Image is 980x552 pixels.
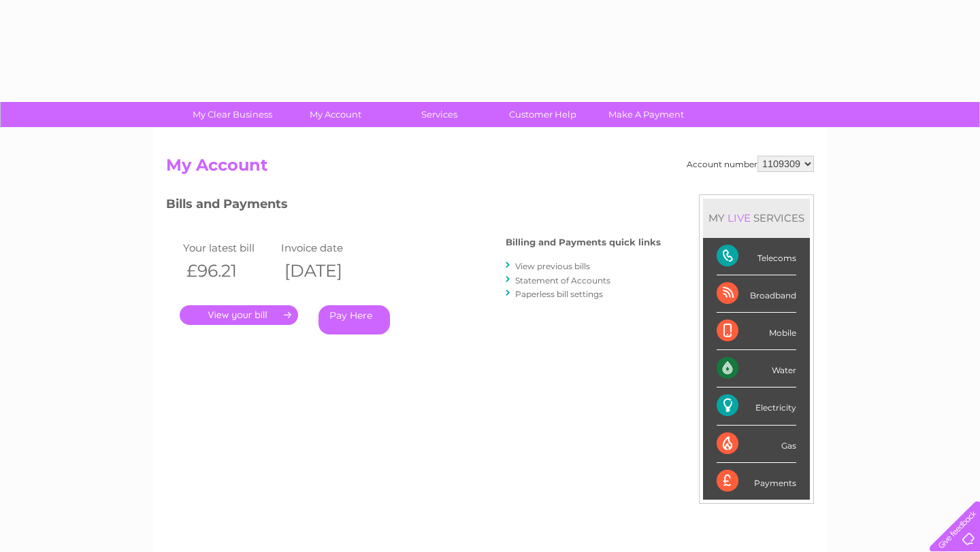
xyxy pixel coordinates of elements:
[383,102,495,127] a: Services
[278,257,376,285] th: [DATE]
[717,426,796,463] div: Gas
[180,305,298,325] a: .
[180,257,278,285] th: £96.21
[703,199,810,237] div: MY SERVICES
[687,156,814,172] div: Account number
[717,238,796,275] div: Telecoms
[725,211,753,224] div: LIVE
[278,239,376,257] td: Invoice date
[717,350,796,387] div: Water
[717,275,796,313] div: Broadband
[590,102,702,127] a: Make A Payment
[487,102,599,127] a: Customer Help
[515,275,610,286] a: Statement of Accounts
[506,237,661,247] h4: Billing and Payments quick links
[717,463,796,500] div: Payments
[515,261,590,271] a: View previous bills
[717,313,796,350] div: Mobile
[166,194,661,218] h3: Bills and Payments
[180,239,278,257] td: Your latest bill
[717,387,796,425] div: Electricity
[515,289,603,299] a: Paperless bill settings
[176,102,289,127] a: My Clear Business
[280,102,392,127] a: My Account
[166,156,814,182] h2: My Account
[318,305,390,334] a: Pay Here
